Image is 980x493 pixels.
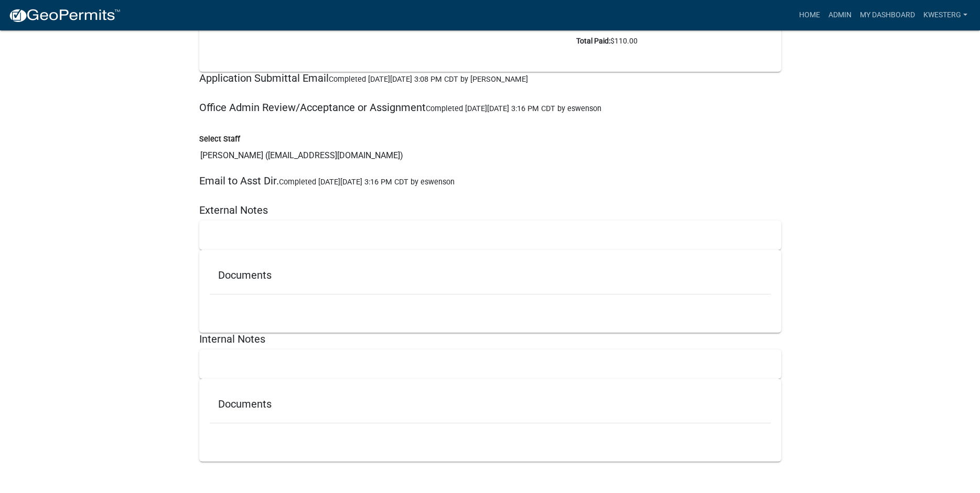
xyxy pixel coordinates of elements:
[218,269,762,281] h5: Documents
[576,37,610,45] b: Total Paid:
[210,29,644,53] td: $110.00
[199,101,781,114] h5: Office Admin Review/Acceptance or Assignment
[199,72,781,84] h5: Application Submittal Email
[279,178,455,187] span: Completed [DATE][DATE] 3:16 PM CDT by eswenson
[199,174,781,187] h5: Email to Asst Dir.
[199,204,781,216] h5: External Notes
[329,75,528,84] span: Completed [DATE][DATE] 3:08 PM CDT by [PERSON_NAME]
[856,5,919,25] a: My Dashboard
[218,398,762,410] h5: Documents
[199,136,240,143] label: Select Staff
[795,5,824,25] a: Home
[919,5,972,25] a: kwesterg
[426,104,601,113] span: Completed [DATE][DATE] 3:16 PM CDT by eswenson
[199,333,781,345] h5: Internal Notes
[824,5,856,25] a: Admin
